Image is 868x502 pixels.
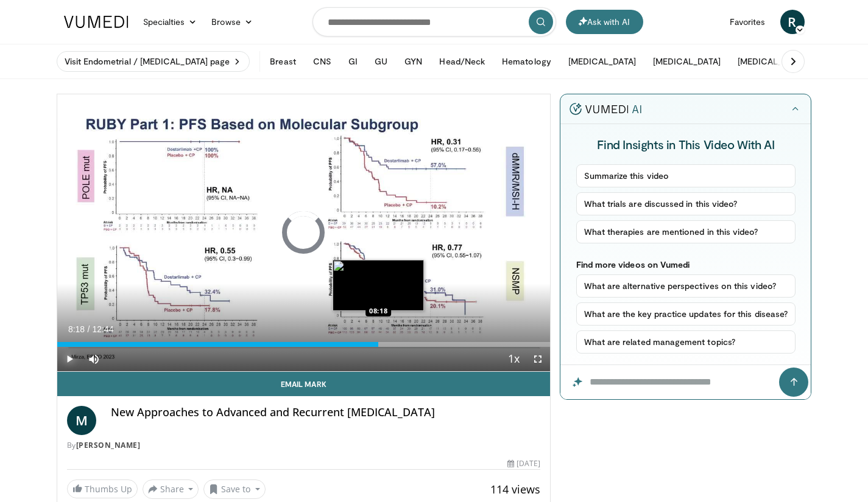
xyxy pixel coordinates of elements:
[576,220,796,243] button: What therapies are mentioned in this video?
[566,10,643,34] button: Ask with AI
[312,7,556,37] input: Search topics, interventions
[576,302,796,326] button: What are the key practice updates for this disease?
[397,49,429,74] button: GYN
[57,51,250,72] a: Visit Endometrial / [MEDICAL_DATA] page
[57,94,551,372] video-js: Video Player
[57,342,551,347] div: Progress Bar
[526,347,550,371] button: Fullscreen
[341,49,365,74] button: GI
[57,372,551,396] a: Email Mark
[333,260,424,311] img: image.jpeg
[143,479,199,499] button: Share
[367,49,395,74] button: GU
[203,479,266,499] button: Save to
[501,347,526,371] button: Playback Rate
[67,479,138,498] a: Thumbs Up
[576,136,796,152] h4: Find Insights in This Video With AI
[576,274,796,298] button: What are alternative perspectives on this video?
[57,347,82,371] button: Play
[730,49,813,74] button: [MEDICAL_DATA]
[722,10,773,34] a: Favorites
[507,458,540,469] div: [DATE]
[67,440,541,451] div: By
[204,10,260,34] a: Browse
[68,324,85,334] span: 8:18
[263,49,303,74] button: Breast
[560,365,811,399] input: Question for the AI
[561,49,643,74] button: [MEDICAL_DATA]
[76,440,141,450] a: [PERSON_NAME]
[576,330,796,354] button: What are related management topics?
[306,49,339,74] button: CNS
[88,324,90,334] span: /
[111,406,541,419] h4: New Approaches to Advanced and Recurrent [MEDICAL_DATA]
[136,10,205,34] a: Specialties
[67,406,96,435] a: M
[570,103,641,115] img: vumedi-ai-logo.v2.svg
[82,347,106,371] button: Mute
[64,16,129,28] img: VuMedi Logo
[490,482,540,497] span: 114 views
[432,49,492,74] button: Head/Neck
[92,324,113,334] span: 12:44
[576,192,796,215] button: What trials are discussed in this video?
[646,49,728,74] button: [MEDICAL_DATA]
[780,10,805,34] a: R
[576,259,796,270] p: Find more videos on Vumedi
[576,164,796,187] button: Summarize this video
[495,49,559,74] button: Hematology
